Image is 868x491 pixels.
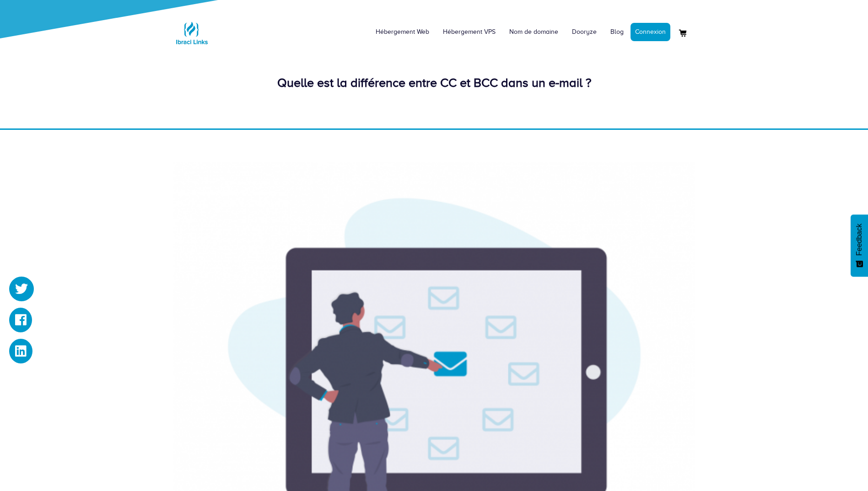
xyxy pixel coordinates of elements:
a: Dooryze [565,18,604,46]
a: Connexion [631,23,670,41]
button: Feedback - Afficher l’enquête [851,214,868,277]
div: Quelle est la différence entre CC et BCC dans un e-mail ? [173,74,695,92]
span: Feedback [855,224,863,256]
a: Blog [604,18,631,46]
a: Hébergement VPS [436,18,502,46]
a: Logo Ibraci Links [173,7,210,51]
a: Nom de domaine [502,18,565,46]
a: Hébergement Web [369,18,436,46]
img: Logo Ibraci Links [173,15,210,51]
